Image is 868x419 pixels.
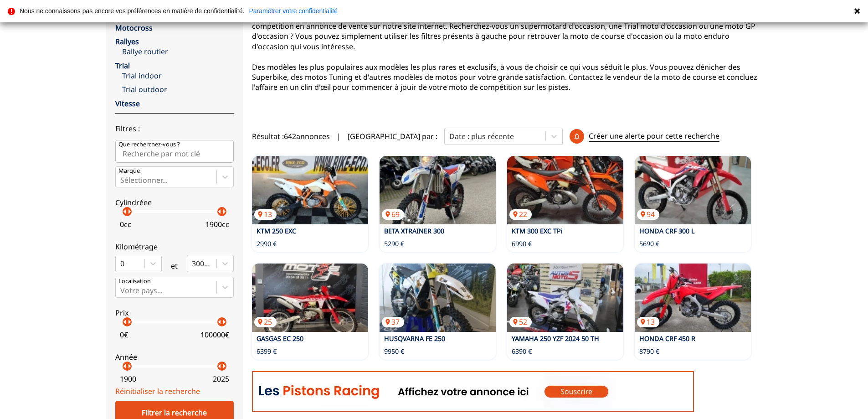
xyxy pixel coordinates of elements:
a: Trial indoor [122,71,234,81]
img: KTM 300 EXC TPi [507,156,623,224]
p: arrow_right [219,206,230,217]
a: GASGAS EC 25025 [252,264,368,332]
span: | [337,131,341,141]
a: YAMAHA 250 YZF 2024 50 TH52 [507,264,623,332]
a: HUSQVARNA FE 25037 [380,264,496,332]
a: Rallye routier [122,47,234,57]
img: GASGAS EC 250 [252,264,368,332]
p: Cylindréee [115,197,234,207]
p: 8790 € [639,347,659,356]
p: 1900 [120,374,136,384]
img: HUSQVARNA FE 250 [380,264,496,332]
a: GASGAS EC 250 [257,334,303,343]
p: Créer une alerte pour cette recherche [589,131,719,141]
p: 9950 € [384,347,404,356]
p: arrow_right [219,361,230,372]
p: arrow_left [214,361,225,372]
p: arrow_left [119,316,130,327]
p: Année [115,352,234,362]
a: HONDA CRF 300 L [639,227,695,235]
p: Marque [118,167,140,175]
p: et [171,261,178,271]
p: Que recherchez-vous ? [118,140,180,149]
a: HONDA CRF 300 L94 [635,156,751,224]
a: KTM 250 EXC13 [252,156,368,224]
span: Résultat : 642 annonces [252,131,330,141]
img: KTM 250 EXC [252,156,368,224]
p: 0 cc [120,219,131,229]
p: 25 [254,317,277,327]
input: 0 [120,259,122,268]
img: HONDA CRF 300 L [635,156,751,224]
p: 5290 € [384,239,404,248]
p: 13 [254,209,277,219]
a: KTM 300 EXC TPi22 [507,156,623,224]
p: Élégantes, puissantes et fascinantes, les motos de course en jettent ! Si vous avez toujours rêvé... [252,0,762,93]
input: Votre pays... [120,286,122,295]
p: 94 [637,209,659,219]
input: 300000 [192,259,194,268]
a: Vitesse [115,98,140,109]
input: MarqueSélectionner... [120,176,122,184]
p: 2990 € [257,239,277,248]
a: Paramétrer votre confidentialité [249,8,338,14]
a: HUSQVARNA FE 250 [384,334,445,343]
p: Kilométrage [115,242,234,252]
p: arrow_right [124,206,135,217]
p: 22 [509,209,532,219]
p: Localisation [118,277,151,285]
p: Prix [115,308,234,318]
a: KTM 300 EXC TPi [512,227,563,235]
a: BETA XTRAINER 30069 [380,156,496,224]
p: arrow_right [219,316,230,327]
input: Que recherchez-vous ? [115,140,234,163]
a: KTM 250 EXC [257,227,296,235]
p: [GEOGRAPHIC_DATA] par : [348,131,437,141]
a: Trial [115,61,130,71]
p: arrow_left [214,316,225,327]
p: 100000 € [200,330,229,340]
p: 6990 € [512,239,532,248]
a: Trial outdoor [122,84,234,94]
p: arrow_right [124,361,135,372]
a: HONDA CRF 450 R [639,334,695,343]
a: Réinitialiser la recherche [115,386,200,396]
p: 69 [382,209,404,219]
img: YAMAHA 250 YZF 2024 50 TH [507,264,623,332]
p: 5690 € [639,239,659,248]
p: 37 [382,317,404,327]
img: HONDA CRF 450 R [635,264,751,332]
a: Motocross [115,23,153,33]
p: 0 € [120,330,128,340]
p: 52 [509,317,532,327]
p: 13 [637,317,659,327]
p: Filtres : [115,124,234,134]
img: BETA XTRAINER 300 [380,156,496,224]
a: Rallyes [115,36,139,47]
p: 1900 cc [205,219,229,229]
a: YAMAHA 250 YZF 2024 50 TH [512,334,599,343]
p: 6390 € [512,347,532,356]
a: HONDA CRF 450 R13 [635,264,751,332]
a: BETA XTRAINER 300 [384,227,444,235]
p: arrow_right [124,316,135,327]
p: arrow_left [119,361,130,372]
p: arrow_left [119,206,130,217]
p: arrow_left [214,206,225,217]
p: Nous ne connaissons pas encore vos préférences en matière de confidentialité. [20,8,244,14]
p: 2025 [213,374,229,384]
p: 6399 € [257,347,277,356]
